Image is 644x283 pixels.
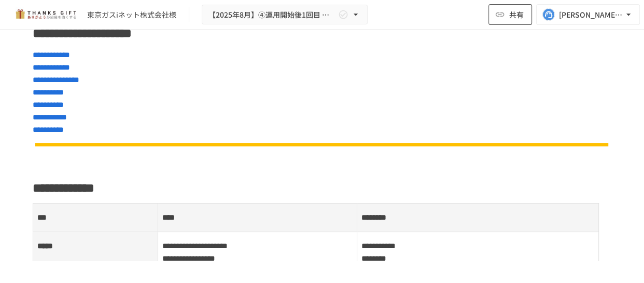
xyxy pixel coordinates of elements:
button: 【2025年8月】④運用開始後1回目 振り返りMTG [202,5,368,25]
div: 東京ガスiネット株式会社様 [87,9,176,20]
div: [PERSON_NAME][EMAIL_ADDRESS][DOMAIN_NAME] [559,8,623,21]
img: mMP1OxWUAhQbsRWCurg7vIHe5HqDpP7qZo7fRoNLXQh [12,6,79,23]
img: tnrn7azbutyCm2NEp8dpH7ruio95Mk2dNtXhVes6LPE [33,141,611,148]
span: 【2025年8月】④運用開始後1回目 振り返りMTG [208,8,336,21]
span: 共有 [509,9,524,20]
button: 共有 [488,4,532,25]
button: [PERSON_NAME][EMAIL_ADDRESS][DOMAIN_NAME] [536,4,640,25]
